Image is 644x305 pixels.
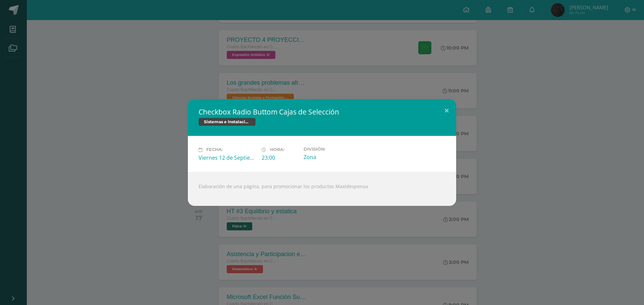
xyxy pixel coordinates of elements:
[270,147,284,152] span: Hora:
[304,153,361,161] div: Zona
[188,172,456,206] div: Elaboración de una página, para promocionar los productos Maxidespensa
[262,154,298,161] div: 23:00
[206,147,223,152] span: Fecha:
[199,107,445,117] h2: Checkbox Radio Buttom Cajas de Selección
[437,99,456,122] button: Close (Esc)
[304,147,361,152] label: División:
[199,118,256,126] span: Sistemas e Instalación de Software
[199,154,256,161] div: Viernes 12 de Septiembre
